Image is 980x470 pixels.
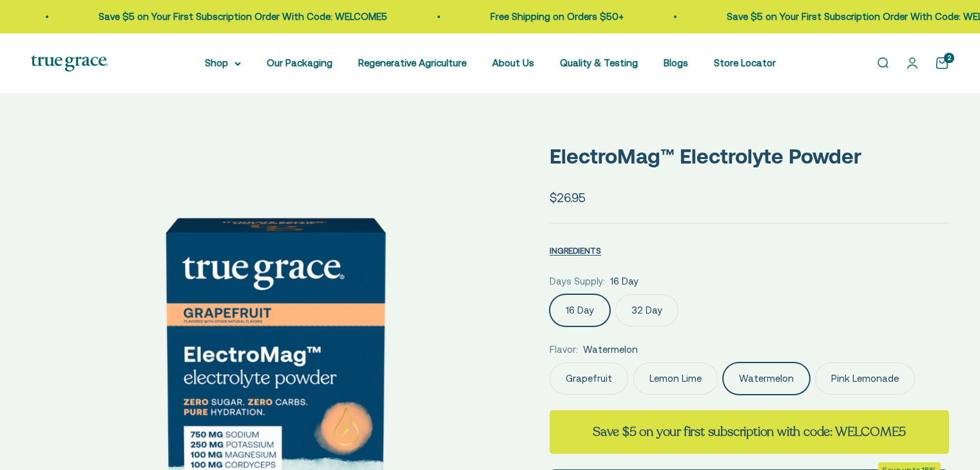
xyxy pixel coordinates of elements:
[448,11,581,22] a: Free Shipping on Orders $50+
[550,140,949,173] p: ElectroMag™ Electrolyte Powder
[664,57,688,68] a: Blogs
[684,9,973,24] p: Save $5 on Your First Subscription Order With Code: WELCOME5
[610,274,639,289] span: 16 Day
[560,57,638,68] a: Quality & Testing
[550,274,605,289] legend: Days Supply:
[550,342,578,357] legend: Flavor:
[944,53,954,63] cart-count: 2
[205,55,241,71] summary: Shop
[267,57,332,68] a: Our Packaging
[56,9,345,24] p: Save $5 on Your First Subscription Order With Code: WELCOME5
[583,342,638,357] span: Watermelon
[550,246,601,256] span: INGREDIENTS
[492,57,534,68] a: About Us
[358,57,466,68] a: Regenerative Agriculture
[593,423,906,440] strong: Save $5 on your first subscription with code: WELCOME5
[550,188,586,207] sale-price: $26.95
[714,57,776,68] a: Store Locator
[550,243,601,258] button: INGREDIENTS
